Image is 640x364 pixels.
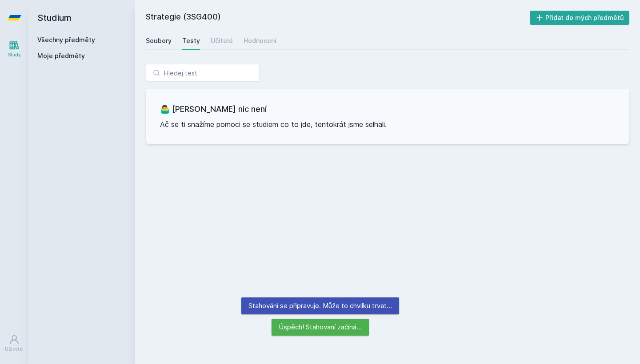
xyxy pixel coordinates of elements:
h3: 🤷‍♂️ [PERSON_NAME] nic není [160,103,615,115]
div: Study [8,51,21,58]
p: Ač se ti snažíme pomoci se studiem co to jde, tentokrát jsme selhali. [160,119,615,130]
div: Uživatel [5,346,24,352]
span: Moje předměty [37,51,85,60]
button: Přidat do mých předmětů [530,11,630,25]
h2: Strategie (3SG400) [146,11,530,25]
div: Učitelé [211,36,233,45]
a: Uživatel [2,330,27,357]
a: Testy [182,32,200,50]
a: Všechny předměty [37,36,95,44]
div: Testy [182,36,200,45]
a: Učitelé [211,32,233,50]
div: Úspěch! Stahovaní začíná… [272,319,369,336]
input: Hledej test [146,64,260,82]
div: Soubory [146,36,172,45]
div: Stahování se připravuje. Může to chvilku trvat… [241,297,399,314]
a: Hodnocení [244,32,276,50]
div: Hodnocení [244,36,276,45]
a: Soubory [146,32,172,50]
a: Study [2,36,27,63]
